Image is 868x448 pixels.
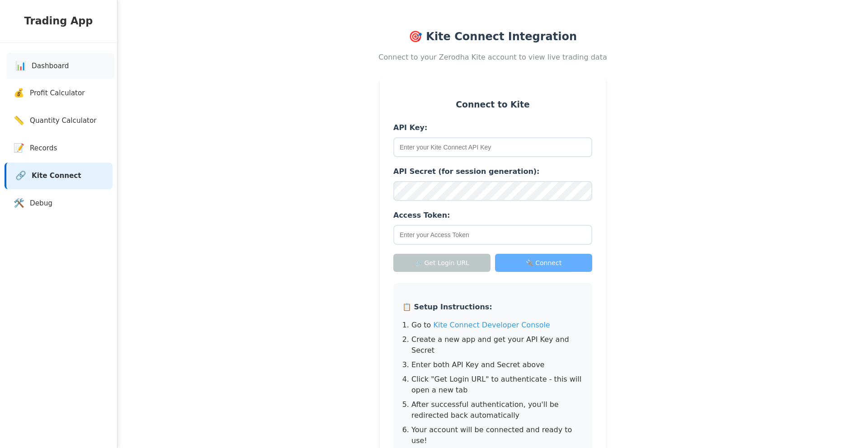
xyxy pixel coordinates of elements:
p: Connect to your Zerodha Kite account to view live trading data [231,52,755,63]
li: After successful authentication, you'll be redirected back automatically [411,399,583,421]
button: 🔗 Get Login URL [393,254,491,272]
li: Create a new app and get your API Key and Secret [411,334,583,356]
span: 📊 [15,60,26,73]
a: Kite Connect Developer Console [433,321,550,329]
span: 📝 [14,142,24,155]
label: Access Token: [393,210,592,221]
li: Click "Get Login URL" to authenticate - this will open a new tab [411,374,583,396]
span: Records [30,143,57,154]
a: 💰Profit Calculator [5,80,113,107]
button: 🔌 Connect [495,254,592,272]
h3: Connect to Kite [393,98,592,111]
span: 💰 [14,87,24,100]
li: Enter both API Key and Secret above [411,359,583,370]
a: 🔗Kite Connect [5,163,113,189]
h2: Trading App [9,14,108,29]
span: 🔗 [15,169,26,182]
span: Profit Calculator [30,88,85,98]
span: 📏 [14,114,24,127]
span: Quantity Calculator [30,116,97,126]
li: Go to [411,320,583,331]
label: API Key: [393,122,592,133]
label: API Secret (for session generation): [393,166,592,177]
span: Kite Connect [32,171,81,181]
h2: 🎯 Kite Connect Integration [231,28,755,45]
input: Enter your Kite Connect API Key [393,137,592,157]
span: Dashboard [32,61,69,71]
a: 📊Dashboard [6,53,114,79]
a: 🛠️Debug [5,190,113,217]
h4: 📋 Setup Instructions: [402,302,583,313]
span: Debug [30,198,52,209]
input: Enter your Access Token [393,225,592,245]
span: 🛠️ [14,197,24,210]
a: 📝Records [5,135,113,162]
li: Your account will be connected and ready to use! [411,425,583,446]
a: 📏Quantity Calculator [5,107,113,134]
